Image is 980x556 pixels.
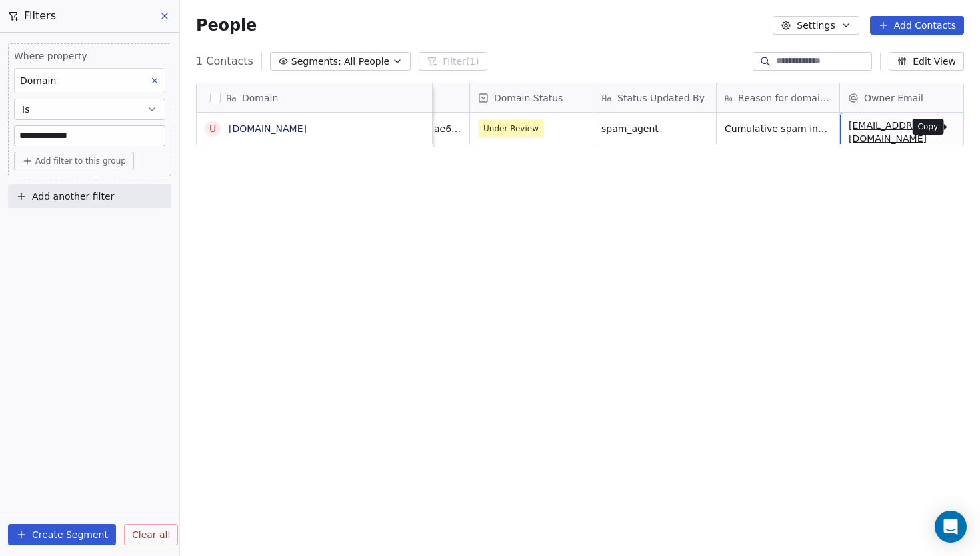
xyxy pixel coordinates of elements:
[196,53,253,69] span: 1 Contacts
[593,83,716,112] div: Status Updated By
[840,83,963,112] div: Owner Email
[601,122,708,135] span: spam_agent
[773,16,859,35] button: Settings
[470,83,593,112] div: Domain Status
[725,122,831,135] span: Cumulative spam indicators (6 points in Tier 2) primarily due to moderate cold audience indicator...
[229,123,307,134] a: [DOMAIN_NAME]
[291,55,341,69] span: Segments:
[494,91,563,105] span: Domain Status
[483,122,539,135] span: Under Review
[419,52,487,71] button: Filter(1)
[738,91,831,105] span: Reason for domain update
[870,16,964,35] button: Add Contacts
[242,91,278,105] span: Domain
[889,52,964,71] button: Edit View
[197,83,432,112] div: Domain
[935,511,967,543] div: Open Intercom Messenger
[717,83,839,112] div: Reason for domain update
[196,15,257,35] span: People
[197,113,433,541] div: grid
[209,122,216,136] div: u
[918,121,939,132] p: Copy
[864,91,923,105] span: Owner Email
[344,55,389,69] span: All People
[617,91,705,105] span: Status Updated By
